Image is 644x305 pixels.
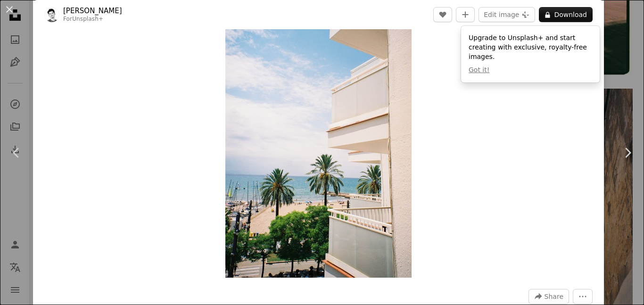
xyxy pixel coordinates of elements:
[456,7,475,22] button: Add to Collection
[479,7,535,22] button: Edit image
[528,289,569,304] button: Share this image
[573,289,593,304] button: More Actions
[545,289,563,304] span: Share
[433,7,452,22] button: Like
[63,6,122,16] a: [PERSON_NAME]
[611,107,644,198] a: Next
[225,4,412,278] img: Balconies overlook a beach with palm trees.
[461,26,600,82] div: Upgrade to Unsplash+ and start creating with exclusive, royalty-free images.
[72,16,103,22] a: Unsplash+
[539,7,593,22] button: Download
[469,66,489,75] button: Got it!
[63,16,122,23] div: For
[44,7,59,22] img: Go to Lawrence Krowdeed's profile
[225,4,412,278] button: Zoom in on this image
